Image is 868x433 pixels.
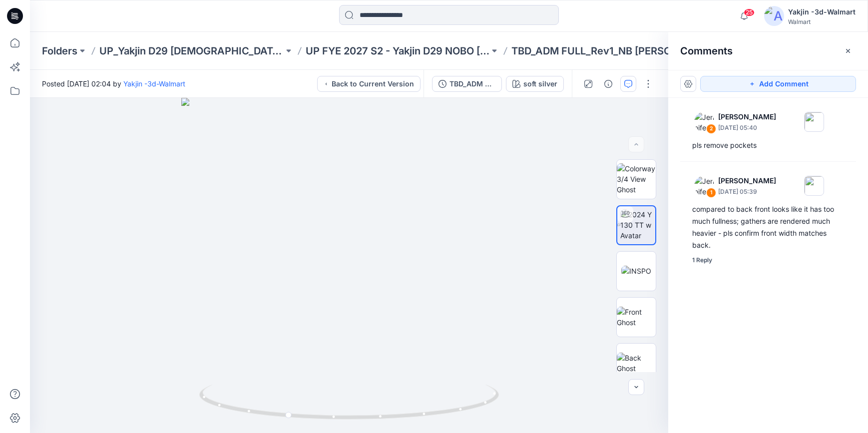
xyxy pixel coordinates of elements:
a: Yakjin -3d-Walmart [123,79,185,88]
img: Back Ghost [617,353,656,374]
img: Jennifer Yerkes [694,176,714,196]
div: pls remove pockets [692,139,844,151]
button: Add Comment [700,76,856,92]
h2: Comments [680,45,733,57]
img: Front Ghost [617,307,656,328]
p: [PERSON_NAME] [718,175,776,187]
img: INSPO [621,266,651,276]
div: compared to back front looks like it has too much fullness; gathers are rendered much heavier - p... [692,203,844,251]
button: TBD_ADM SC_NB [PERSON_NAME] OPT1 [432,76,502,92]
p: [DATE] 05:40 [718,123,776,133]
img: Jennifer Yerkes [694,112,714,132]
img: avatar [764,6,784,26]
a: UP FYE 2027 S2 - Yakjin D29 NOBO [DEMOGRAPHIC_DATA] Sleepwear [306,44,490,58]
p: [DATE] 05:39 [718,187,776,197]
button: Back to Current Version [317,76,421,92]
span: 25 [744,8,755,16]
div: 1 [706,188,716,198]
a: Folders [42,44,77,58]
span: Posted [DATE] 02:04 by [42,78,185,89]
div: TBD_ADM SC_NB TERRY SKORT OPT1 [449,78,495,89]
button: Details [600,76,616,92]
p: TBD_ADM FULL_Rev1_NB [PERSON_NAME] OPT1 [511,44,696,58]
button: soft silver [506,76,564,92]
img: Colorway 3/4 View Ghost [617,163,656,195]
div: 2 [706,124,716,134]
p: [PERSON_NAME] [718,111,776,123]
div: soft silver [523,78,557,89]
img: 2024 Y 130 TT w Avatar [620,209,655,241]
div: Yakjin -3d-Walmart [788,6,856,18]
div: 1 Reply [692,255,712,265]
div: Walmart [788,18,856,25]
a: UP_Yakjin D29 [DEMOGRAPHIC_DATA] Sleep [99,44,284,58]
